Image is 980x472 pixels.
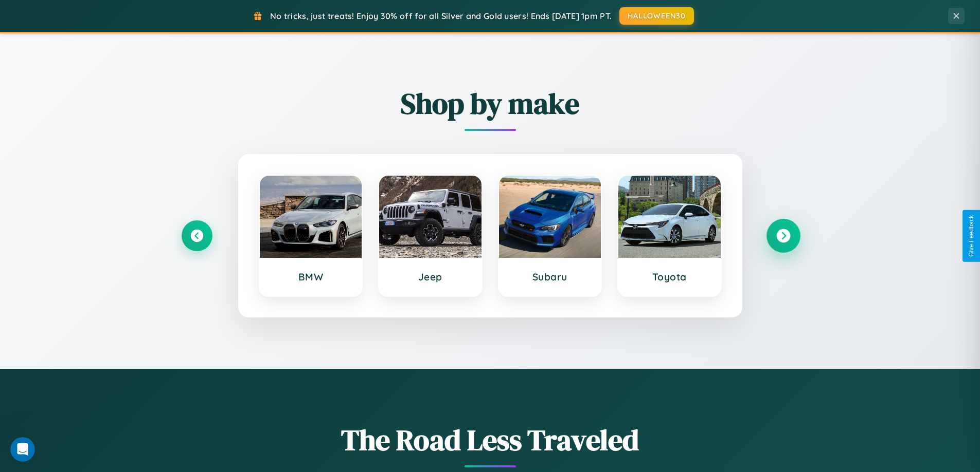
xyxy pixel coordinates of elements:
[509,271,591,283] h3: Subaru
[182,420,799,460] h1: The Road Less Traveled
[10,437,35,462] iframe: Intercom live chat
[182,84,799,123] h2: Shop by make
[270,271,352,283] h3: BMW
[629,271,710,283] h3: Toyota
[389,271,471,283] h3: Jeep
[270,11,612,21] span: No tricks, just treats! Enjoy 30% off for all Silver and Gold users! Ends [DATE] 1pm PT.
[619,7,694,25] button: HALLOWEEN30
[968,215,975,257] div: Give Feedback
